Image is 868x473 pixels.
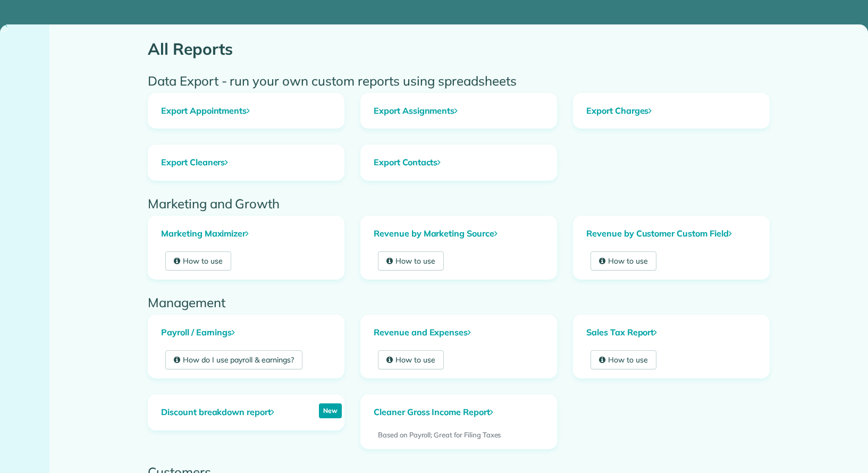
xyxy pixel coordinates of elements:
[148,94,344,129] a: Export Appointments
[361,395,506,430] a: Cleaner Gross Income Report
[378,251,444,271] a: How to use
[148,295,770,309] h2: Management
[148,74,770,88] h2: Data Export - run your own custom reports using spreadsheets
[148,145,344,180] a: Export Cleaners
[378,430,540,441] p: Based on Payroll; Great for Filing Taxes
[148,40,770,58] h1: All Reports
[148,395,287,430] a: Discount breakdown report
[361,216,557,251] a: Revenue by Marketing Source
[574,216,769,251] a: Revenue by Customer Custom Field
[319,403,342,418] p: New
[361,94,557,129] a: Export Assignments
[378,350,444,369] a: How to use
[361,145,557,180] a: Export Contacts
[591,251,656,271] a: How to use
[165,350,302,369] a: How do I use payroll & earnings?
[148,197,770,210] h2: Marketing and Growth
[148,216,344,251] a: Marketing Maximizer
[591,350,656,369] a: How to use
[148,315,344,350] a: Payroll / Earnings
[361,315,557,350] a: Revenue and Expenses
[574,94,769,129] a: Export Charges
[165,251,231,271] a: How to use
[574,315,769,350] a: Sales Tax Report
